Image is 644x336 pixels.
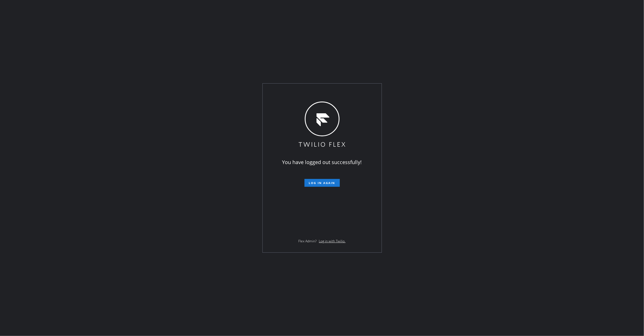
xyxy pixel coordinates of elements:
span: Log in again [309,181,335,185]
span: Flex Admin? [299,239,317,243]
button: Log in again [304,179,340,187]
a: Log in with Twilio. [319,239,346,243]
span: You have logged out successfully! [282,159,362,165]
